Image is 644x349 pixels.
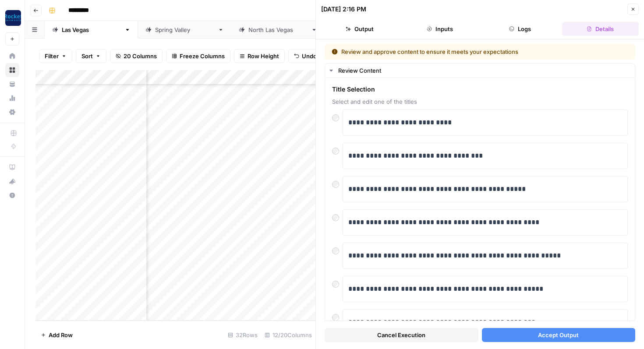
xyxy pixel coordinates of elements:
div: 12/20 Columns [261,328,315,342]
button: Help + Support [5,188,19,202]
button: Add Row [35,328,78,342]
div: [DATE] 2:16 PM [321,5,366,14]
button: Cancel Execution [325,328,478,342]
button: 20 Columns [110,49,163,63]
div: 32 Rows [224,328,261,342]
a: Settings [5,105,19,119]
span: Freeze Columns [180,52,225,60]
div: Review Content [338,66,630,75]
button: Workspace: Rocket Pilots [5,7,19,29]
button: Review Content [325,63,635,78]
span: Row Height [248,52,279,60]
a: Browse [5,63,19,77]
span: Sort [81,52,93,60]
span: Cancel Execution [377,331,425,339]
a: [GEOGRAPHIC_DATA] [231,21,325,39]
button: Filter [39,49,72,63]
div: What's new? [6,175,19,188]
span: Title Selection [332,85,628,94]
a: Usage [5,91,19,105]
a: AirOps Academy [5,160,19,174]
span: Undo [302,52,317,60]
button: What's new? [5,174,19,188]
button: Inputs [401,22,478,36]
button: Freeze Columns [166,49,230,63]
span: Filter [45,52,59,60]
div: Review and approve content to ensure it meets your expectations [332,47,573,56]
span: Select and edit one of the titles [332,97,628,106]
button: Logs [482,22,559,36]
button: Row Height [234,49,285,63]
a: [GEOGRAPHIC_DATA] [45,21,138,39]
div: [GEOGRAPHIC_DATA] [62,25,121,34]
span: Add Row [49,331,73,339]
button: Sort [76,49,106,63]
img: Rocket Pilots Logo [5,10,21,26]
button: Accept Output [482,328,636,342]
div: [GEOGRAPHIC_DATA] [248,25,308,34]
span: Accept Output [538,331,579,339]
span: 20 Columns [124,52,157,60]
button: Undo [288,49,322,63]
button: Details [562,22,639,36]
button: Output [321,22,398,36]
a: Home [5,49,19,63]
div: [GEOGRAPHIC_DATA] [155,25,214,34]
a: Your Data [5,77,19,91]
a: [GEOGRAPHIC_DATA] [138,21,231,39]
